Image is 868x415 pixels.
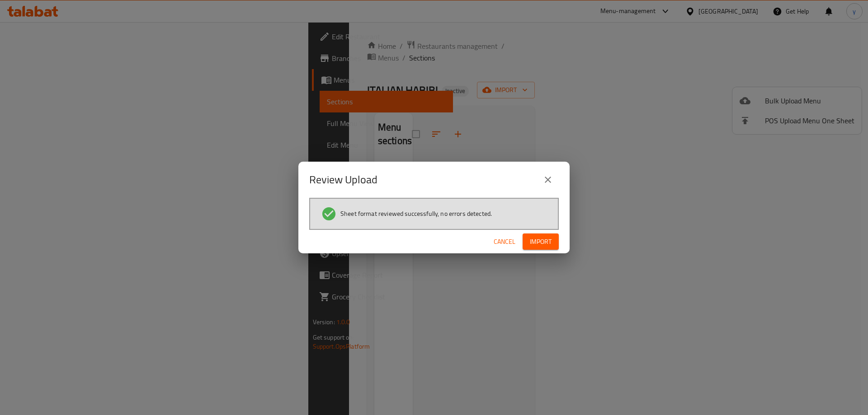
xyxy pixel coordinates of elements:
[537,169,559,191] button: close
[523,233,559,250] button: Import
[340,209,492,218] span: Sheet format reviewed successfully, no errors detected.
[490,233,519,250] button: Cancel
[309,173,377,187] h2: Review Upload
[530,236,552,247] span: Import
[494,236,515,247] span: Cancel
